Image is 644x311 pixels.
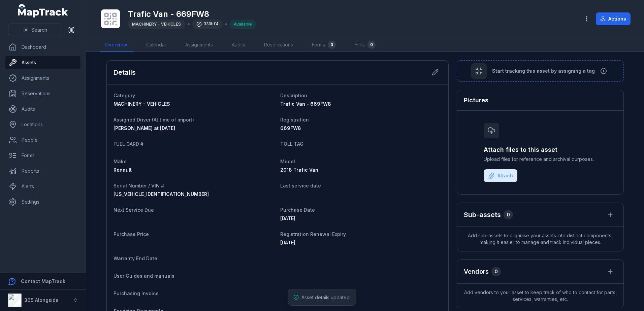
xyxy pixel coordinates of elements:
span: Add sub-assets to organise your assets into distinct components, making it easier to manage and t... [457,227,623,251]
span: 2018 Trafic Van [280,167,318,173]
a: People [5,133,80,147]
span: Serial Number / VIN # [114,183,164,188]
time: 10/08/2019, 10:00:00 am [280,215,295,221]
div: 0 [504,210,513,219]
button: Attach [484,169,517,182]
span: Category [114,93,135,98]
span: Registration Renewal Expiry [280,231,346,237]
button: Start tracking this asset by assigning a tag [457,60,624,82]
a: Calendar [141,38,172,52]
span: Search [31,27,47,33]
h3: Pictures [464,96,488,105]
a: Forms [5,149,80,162]
span: User Guides and manuals [114,273,174,279]
span: Purchase Price [114,231,149,237]
div: 0 [367,41,376,49]
span: Renault [114,167,132,173]
a: Settings [5,195,80,209]
span: Description [280,93,307,98]
span: [PERSON_NAME] at [DATE] [114,125,175,131]
span: Last service date [280,183,321,188]
h3: Attach files to this asset [484,145,597,154]
span: MACHINERY - VEHICLES [114,101,170,107]
span: Assigned Driver (At time of import) [114,117,194,123]
a: MapTrack [18,4,68,18]
span: Purchase Date [280,207,315,213]
a: Alerts [5,180,80,193]
span: Trafic Van - 669FW8 [280,101,331,107]
h2: Details [114,68,136,77]
a: Audits [226,38,251,52]
span: TOLL TAG [280,141,303,147]
a: Reports [5,164,80,178]
strong: 365 Alongside [24,297,59,303]
span: FUEL CARD # [114,141,143,147]
span: Warranty End Date [114,255,157,261]
span: [DATE] [280,240,295,245]
h3: Vendors [464,267,489,276]
span: MACHINERY - VEHICLES [132,22,181,27]
span: Upload files for reference and archival purposes. [484,156,597,163]
span: [DATE] [280,215,295,221]
h1: Trafic Van - 669FW8 [128,9,256,20]
a: Overview [100,38,133,52]
h2: Sub-assets [464,210,501,219]
div: Available [230,20,256,29]
button: Search [8,24,62,36]
a: Assignments [180,38,218,52]
div: 0 [328,41,336,49]
span: Next Service Due [114,207,154,213]
span: Add vendors to your asset to keep track of who to contact for parts, services, warranties, etc. [457,284,623,308]
span: 669FW8 [280,125,301,131]
span: Start tracking this asset by assigning a tag [492,68,595,74]
time: 28/09/2025, 10:00:00 am [280,240,295,245]
div: 330bf4 [192,20,222,29]
a: Assets [5,56,80,69]
a: Dashboard [5,40,80,54]
span: Registration [280,117,309,123]
a: Locations [5,118,80,131]
a: Forms0 [307,38,341,52]
span: Model [280,159,295,164]
a: Reservations [5,87,80,100]
button: Actions [596,12,631,25]
a: Assignments [5,71,80,85]
span: [US_VEHICLE_IDENTIFICATION_NUMBER] [114,191,209,197]
a: Reservations [259,38,298,52]
a: Files0 [349,38,381,52]
span: Make [114,159,127,164]
a: Audits [5,102,80,116]
strong: Contact MapTrack [21,278,65,284]
span: Purchasing Invoice [114,290,159,296]
span: Asset details updated! [301,295,351,300]
div: 0 [491,267,501,276]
